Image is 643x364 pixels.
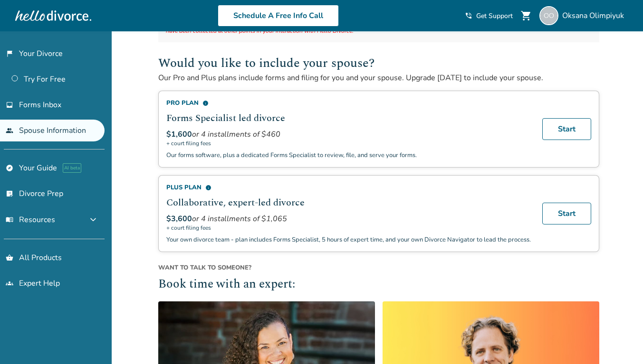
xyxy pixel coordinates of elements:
span: + court filing fees [166,140,531,147]
span: inbox [6,101,13,109]
div: Pro Plan [166,99,531,107]
span: Resources [6,215,55,225]
h2: Forms Specialist led divorce [166,111,531,125]
span: info [205,185,211,191]
p: Your own divorce team - plan includes Forms Specialist, 5 hours of expert time, and your own Divo... [166,235,531,244]
span: shopping_basket [6,254,13,261]
span: people [6,127,13,134]
span: Get Support [476,11,513,20]
span: flag_2 [6,50,13,57]
span: info [202,100,209,106]
div: or 4 installments of $460 [166,129,531,140]
span: phone_in_talk [465,12,472,19]
span: explore [6,164,13,172]
span: list_alt_check [6,190,13,197]
span: menu_book [6,216,13,224]
span: groups [6,280,13,287]
p: Our Pro and Plus plans include forms and filing for you and your spouse. Upgrade [DATE] to includ... [158,73,599,83]
span: $3,600 [166,214,192,224]
iframe: Chat Widget [595,318,643,364]
span: AI beta [63,163,81,173]
div: or 4 installments of $1,065 [166,214,531,224]
span: Forms Inbox [19,100,61,110]
span: shopping_cart [520,10,532,21]
div: Plus Plan [166,183,531,192]
a: Schedule A Free Info Call [218,5,339,27]
h2: Book time with an expert: [158,276,599,294]
img: oolimpiyuk@gmail.com [539,6,558,25]
h2: Would you like to include your spouse? [158,54,599,73]
p: Our forms software, plus a dedicated Forms Specialist to review, file, and serve your forms. [166,151,531,159]
h2: Collaborative, expert-led divorce [166,196,531,210]
a: Start [542,118,591,140]
a: phone_in_talkGet Support [465,11,513,20]
span: expand_more [87,214,99,225]
a: Start [542,203,591,224]
span: + court filing fees [166,224,531,232]
span: Oksana Olimpiyuk [562,10,628,21]
span: Want to talk to someone? [158,263,599,272]
span: $1,600 [166,129,192,140]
